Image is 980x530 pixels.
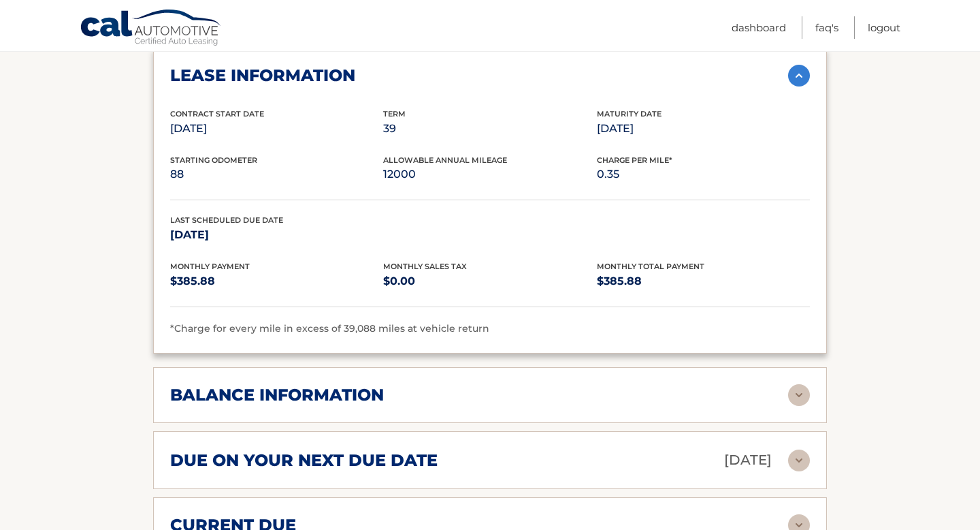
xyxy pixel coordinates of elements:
[597,155,672,165] span: Charge Per Mile*
[597,165,810,184] p: 0.35
[597,109,661,119] span: Maturity Date
[170,165,383,184] p: 88
[170,385,384,405] h2: balance information
[732,16,786,39] a: Dashboard
[597,119,810,138] p: [DATE]
[868,16,900,39] a: Logout
[170,450,438,471] h2: due on your next due date
[597,262,704,271] span: Monthly Total Payment
[788,450,810,471] img: accordion-rest.svg
[170,322,489,334] span: *Charge for every mile in excess of 39,088 miles at vehicle return
[170,65,355,86] h2: lease information
[170,119,383,138] p: [DATE]
[815,16,838,39] a: FAQ's
[170,155,257,165] span: Starting Odometer
[788,384,810,406] img: accordion-rest.svg
[80,9,223,48] a: Cal Automotive
[170,215,283,225] span: Last Scheduled Due Date
[383,109,406,119] span: Term
[383,262,467,271] span: Monthly Sales Tax
[788,65,810,87] img: accordion-active.svg
[170,225,383,245] p: [DATE]
[383,119,596,138] p: 39
[170,109,264,119] span: Contract Start Date
[170,272,383,291] p: $385.88
[170,262,250,271] span: Monthly Payment
[383,165,596,184] p: 12000
[383,155,507,165] span: Allowable Annual Mileage
[383,272,596,291] p: $0.00
[597,272,810,291] p: $385.88
[724,448,772,472] p: [DATE]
